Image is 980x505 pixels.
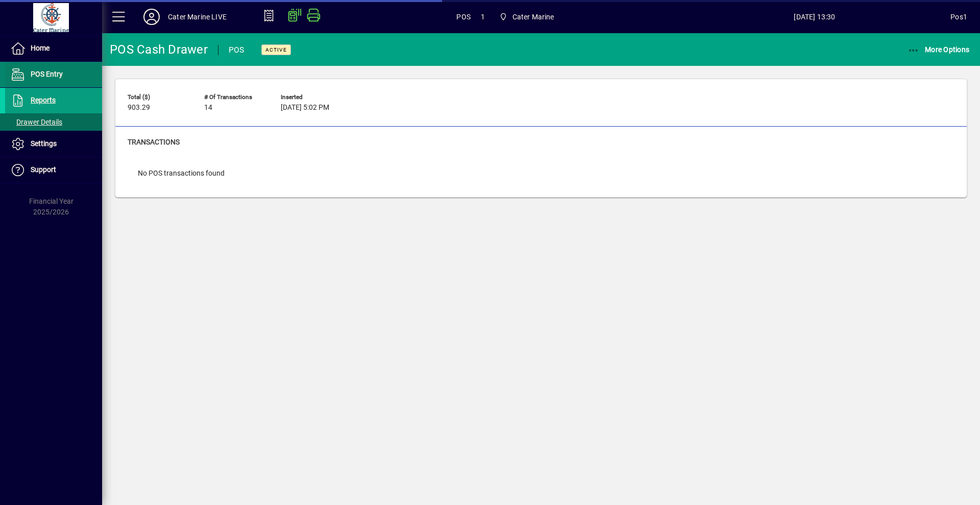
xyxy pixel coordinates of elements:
[128,94,189,101] span: Total ($)
[5,157,102,183] a: Support
[950,9,967,25] div: Pos1
[128,104,150,112] span: 903.29
[281,104,329,112] span: [DATE] 5:02 PM
[908,45,970,54] span: More Options
[31,165,56,174] span: Support
[5,131,102,157] a: Settings
[110,41,208,58] div: POS Cash Drawer
[5,36,102,61] a: Home
[168,9,227,25] div: Cater Marine LIVE
[10,118,62,126] span: Drawer Details
[481,9,485,25] span: 1
[265,46,287,53] span: Active
[31,44,50,52] span: Home
[128,158,235,189] div: No POS transactions found
[204,94,265,101] span: # of Transactions
[456,9,471,25] span: POS
[679,9,951,25] span: [DATE] 13:30
[128,138,180,146] span: Transactions
[905,40,972,59] button: More Options
[135,8,168,26] button: Profile
[5,62,102,87] a: POS Entry
[31,70,63,78] span: POS Entry
[495,8,558,26] span: Cater Marine
[281,94,342,101] span: Inserted
[512,9,554,25] span: Cater Marine
[204,104,212,112] span: 14
[5,113,102,131] a: Drawer Details
[31,139,57,148] span: Settings
[229,42,244,58] div: POS
[31,96,56,104] span: Reports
